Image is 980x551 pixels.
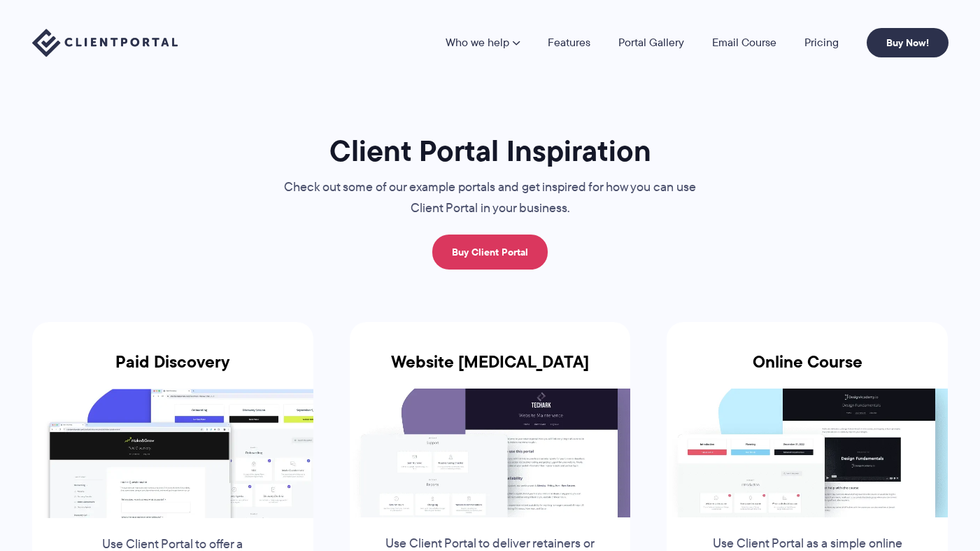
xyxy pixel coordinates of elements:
a: Portal Gallery [618,37,684,48]
h1: Client Portal Inspiration [256,132,725,169]
a: Pricing [804,37,839,48]
h3: Online Course [667,352,948,389]
a: Features [548,37,590,48]
a: Buy Now! [867,28,949,57]
a: Buy Client Portal [432,235,548,270]
h3: Website [MEDICAL_DATA] [350,352,631,389]
a: Who we help [446,37,520,48]
p: Check out some of our example portals and get inspired for how you can use Client Portal in your ... [256,177,725,219]
a: Email Course [712,37,776,48]
h3: Paid Discovery [32,352,313,389]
